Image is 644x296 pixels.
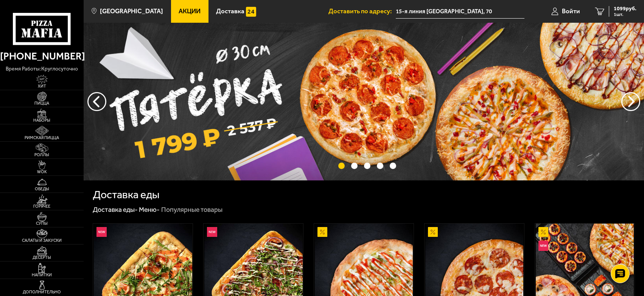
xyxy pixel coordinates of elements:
[317,227,328,237] img: Акционный
[93,205,138,214] a: Доставка еды-
[428,227,438,237] img: Акционный
[614,12,636,17] span: 1 шт.
[96,227,107,237] img: Новинка
[246,7,256,17] img: 15daf4d41897b9f0e9f617042186c801.svg
[562,8,580,14] span: Войти
[139,205,160,214] a: Меню-
[216,8,244,14] span: Доставка
[338,163,345,169] button: точки переключения
[538,241,549,251] img: Новинка
[93,190,159,200] h1: Доставка еды
[538,227,549,237] img: Акционный
[396,5,524,19] input: Ваш адрес доставки
[100,8,163,14] span: [GEOGRAPHIC_DATA]
[364,163,370,169] button: точки переключения
[390,163,396,169] button: точки переключения
[161,205,222,214] div: Популярные товары
[621,92,640,111] button: предыдущий
[328,8,396,14] span: Доставить по адресу:
[614,6,636,11] span: 1099 руб.
[207,227,217,237] img: Новинка
[351,163,358,169] button: точки переключения
[179,8,201,14] span: Акции
[87,92,106,111] button: следующий
[377,163,383,169] button: точки переключения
